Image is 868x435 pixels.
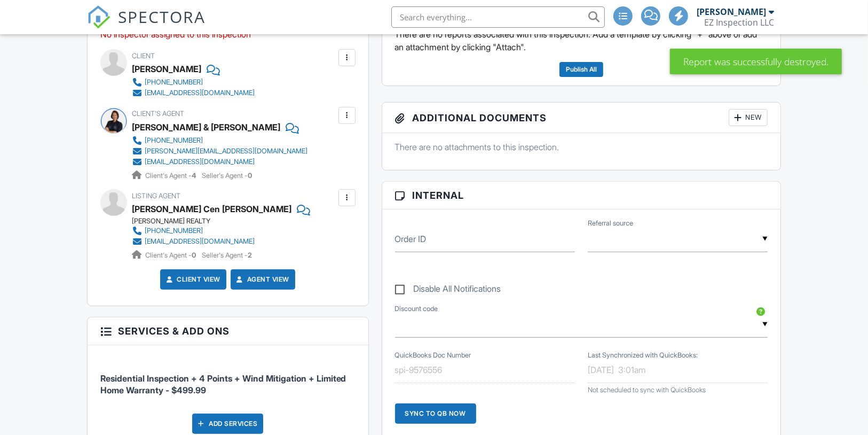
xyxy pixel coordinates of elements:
a: [PERSON_NAME] & [PERSON_NAME] [132,119,280,135]
label: Order ID [395,233,427,245]
div: [PERSON_NAME] [697,6,766,17]
div: [PERSON_NAME][EMAIL_ADDRESS][DOMAIN_NAME] [145,147,307,156]
a: Agent View [234,274,289,285]
span: Client's Agent [132,110,184,118]
div: EZ Inspection LLC [704,17,774,28]
span: Client [132,52,155,60]
h3: Additional Documents [382,103,781,133]
a: Client View [164,274,220,285]
li: Service: Residential Inspection + 4 Points + Wind Mitigation + Limited Home Warranty [100,353,356,405]
a: [PHONE_NUMBER] [132,135,307,146]
span: Listing Agent [132,192,180,200]
div: [PERSON_NAME] [132,61,201,77]
label: Last Synchronized with QuickBooks: [588,351,698,360]
a: SPECTORA [87,14,206,37]
a: [PHONE_NUMBER] [132,77,255,88]
span: Seller's Agent - [202,251,252,259]
div: [PERSON_NAME] REALTY [132,217,310,226]
div: [PHONE_NUMBER] [145,227,203,235]
div: [PHONE_NUMBER] [145,136,203,145]
strong: 2 [248,251,252,259]
img: The Best Home Inspection Software - Spectora [87,5,111,29]
h3: Services & Add ons [88,317,368,345]
div: [PHONE_NUMBER] [145,78,203,87]
strong: 0 [248,172,252,180]
strong: 4 [192,172,196,180]
span: Residential Inspection + 4 Points + Wind Mitigation + Limited Home Warranty - $499.99 [100,373,346,395]
label: QuickBooks Doc Number [395,351,471,360]
label: Referral source [588,219,633,228]
p: No inspector assigned to this inspection [100,28,356,40]
strong: 0 [192,251,196,259]
a: [EMAIL_ADDRESS][DOMAIN_NAME] [132,157,307,167]
label: Discount code [395,304,438,314]
span: SPECTORA [118,5,206,28]
a: [EMAIL_ADDRESS][DOMAIN_NAME] [132,88,255,98]
span: Client's Agent - [145,172,198,180]
a: [EMAIL_ADDRESS][DOMAIN_NAME] [132,236,302,247]
span: Not scheduled to sync with QuickBooks [588,386,706,394]
input: Search everything... [391,6,605,28]
p: There are no attachments to this inspection. [395,141,768,153]
span: Client's Agent - [145,251,198,259]
label: Disable All Notifications [395,284,501,297]
a: [PHONE_NUMBER] [132,226,302,236]
span: Seller's Agent - [202,172,252,180]
div: [EMAIL_ADDRESS][DOMAIN_NAME] [145,89,255,97]
div: New [729,109,768,126]
h3: Internal [382,182,781,209]
a: [PERSON_NAME][EMAIL_ADDRESS][DOMAIN_NAME] [132,146,307,157]
a: [PERSON_NAME] Cen [PERSON_NAME] [132,201,291,217]
div: [EMAIL_ADDRESS][DOMAIN_NAME] [145,158,255,166]
div: Sync to QB Now [395,403,476,424]
div: Add Services [192,414,263,434]
div: Report was successfully destroyed. [670,49,842,74]
div: [EMAIL_ADDRESS][DOMAIN_NAME] [145,237,255,246]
